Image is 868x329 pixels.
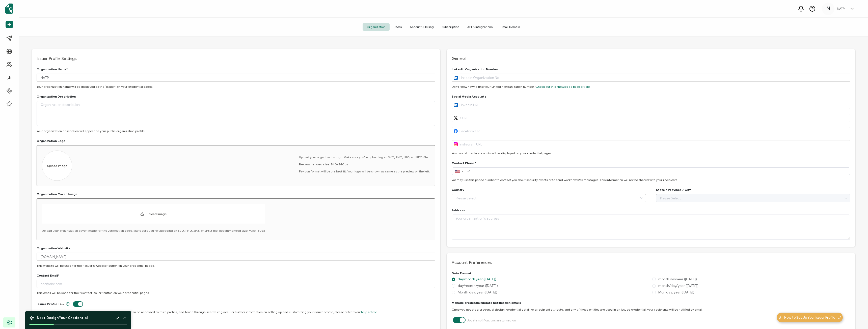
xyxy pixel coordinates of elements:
h5: NATP [837,7,845,10]
b: Design [46,316,59,320]
h2: Organization Website [37,247,70,250]
h2: Social Media Accounts [452,95,486,98]
h2: State / Province / City [656,188,691,192]
p: Upload your organization cover image for the verification page. Make sure you're uploading an SVG... [42,229,265,232]
p: Once you update a credential design, credential detail, or a recipient attribute, and any of thes... [452,308,850,311]
span: Upload Image [147,212,167,216]
a: Check out this knowledge base article. [536,85,590,88]
h2: Manage credential update notification emails [452,301,521,305]
h2: Contact Phone* [452,161,476,165]
p: An issuer profile is your organization’s public profile on Verified. It can be accessed by third ... [37,310,435,314]
h2: Organization Logo [37,139,65,143]
img: sertifier-logomark-colored.svg [5,4,13,14]
img: minimize-icon.svg [838,316,842,319]
span: month/day/year ([DATE]) [656,284,698,288]
span: Live [59,302,64,306]
input: abc@abc.com [37,280,435,288]
input: Please Select [656,194,850,202]
p: Your organization description will appear on your public organization profile. [37,129,435,133]
span: Upload Image [47,164,67,168]
span: Subscription [438,23,463,31]
span: ▼ [461,170,464,172]
h2: Linkedin Organization Number [452,68,498,71]
input: Linkedin URL [452,101,850,109]
p: Your organization name will be displayed as the “Issuer” on your credential pages. [37,85,435,88]
span: Issuer Profile Settings [37,56,435,61]
span: Account & Billing [406,23,438,31]
a: help article [361,310,377,314]
p: Your social media accounts will be displayed on your credential pages. [452,152,850,155]
span: Email Domain [497,23,524,31]
span: day.month.year ([DATE]) [455,277,496,281]
input: X URL [452,114,850,122]
h2: Contact Email* [37,274,59,277]
h2: Organization Name* [37,68,68,71]
h2: Date Format [452,272,471,275]
iframe: Chat Widget [843,305,868,329]
input: Organization name [37,74,435,82]
p: Don't know how to find your Linkedin organization number? [452,85,850,88]
span: Users [390,23,406,31]
span: How to Set Up Your Issuer Profile [784,315,835,320]
input: Please Select [452,194,646,202]
input: 5xx [466,168,850,174]
span: General [452,56,850,61]
input: Linkedin Organization No [452,74,850,82]
span: Account Preferences [452,260,850,265]
span: Month day, year ([DATE]) [455,290,497,294]
h2: Address [452,208,465,212]
input: Facebook URL [452,127,850,135]
h2: Organization Description [37,95,76,98]
span: day/month/year ([DATE]) [455,284,498,288]
p: Upload your organization logo. Make sure you're uploading an SVG, PNG, JPG, or JPEG file. Favicon... [299,156,430,173]
h2: Organization Cover Image [37,192,77,196]
p: This email will be used for the "Contact Issuer" button on your credential pages. [37,291,435,295]
span: Next: Your Credential [37,316,88,320]
h2: Country [452,188,464,192]
span: Update notifications are turned on [467,315,516,326]
img: Linkedin logo [454,76,458,80]
span: month.day.year ([DATE]) [656,277,697,281]
b: Recommended size: 540x540px [299,162,348,166]
p: We may use this phone number to contact you about security events or to send workflow SMS message... [452,178,850,182]
span: API & Integrations [463,23,497,31]
span: Mon day, year ([DATE]) [656,290,694,294]
h2: Issuer Profile [37,302,57,306]
span: N [826,5,830,13]
p: This website will be used for the "Issuer's Website" button on your credential pages. [37,264,435,267]
input: Website [37,253,435,261]
span: Organization [363,23,390,31]
input: Instagram URL [452,140,850,148]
